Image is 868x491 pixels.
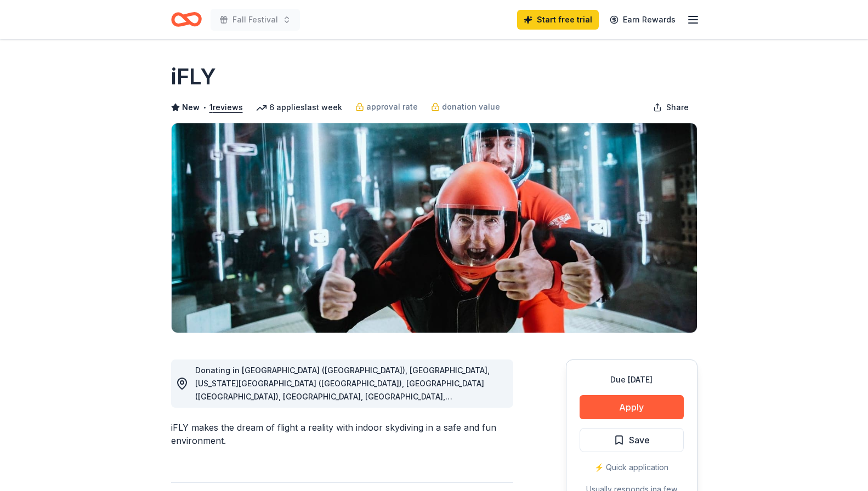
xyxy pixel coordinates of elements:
[172,123,697,333] img: Image for iFLY
[209,101,243,114] button: 1reviews
[580,461,684,474] div: ⚡️ Quick application
[644,96,697,118] button: Share
[442,100,500,113] span: donation value
[431,100,500,113] a: donation value
[580,373,684,386] div: Due [DATE]
[666,101,689,114] span: Share
[355,100,418,113] a: approval rate
[182,101,200,114] span: New
[629,433,650,447] span: Save
[232,13,278,26] span: Fall Festival
[256,101,342,114] div: 6 applies last week
[517,10,599,30] a: Start free trial
[171,421,513,447] div: iFLY makes the dream of flight a reality with indoor skydiving in a safe and fun environment.
[171,61,216,92] h1: iFLY
[171,7,202,32] a: Home
[580,395,684,419] button: Apply
[211,9,300,31] button: Fall Festival
[603,10,682,30] a: Earn Rewards
[202,103,206,112] span: •
[580,428,684,452] button: Save
[366,100,418,113] span: approval rate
